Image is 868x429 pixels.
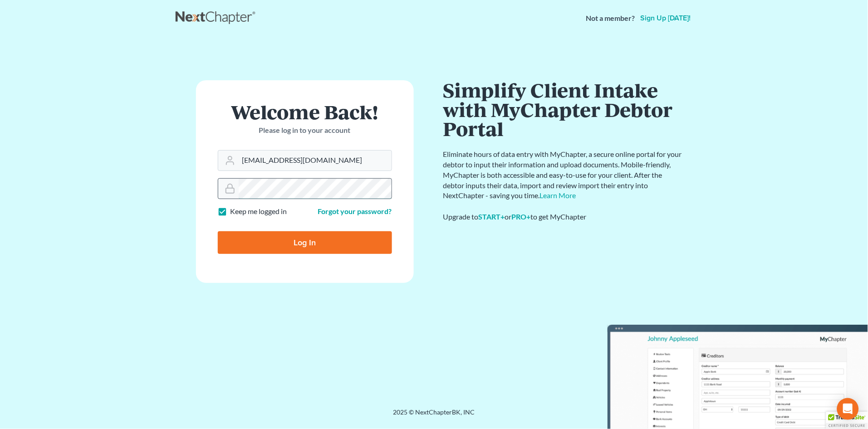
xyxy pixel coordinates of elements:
label: Keep me logged in [230,206,287,217]
a: Learn More [540,191,576,200]
a: PRO+ [512,212,531,221]
div: TrustedSite Certified [826,412,868,429]
p: Eliminate hours of data entry with MyChapter, a secure online portal for your debtor to input the... [443,149,684,201]
h1: Simplify Client Intake with MyChapter Debtor Portal [443,80,684,138]
strong: Not a member? [586,13,635,24]
a: Sign up [DATE]! [639,15,693,22]
a: Forgot your password? [318,207,392,215]
h1: Welcome Back! [218,102,392,122]
input: Email Address [239,151,392,171]
div: Upgrade to or to get MyChapter [443,212,684,222]
input: Log In [218,231,392,254]
a: START+ [479,212,505,221]
div: 2025 © NextChapterBK, INC [176,408,693,424]
p: Please log in to your account [218,125,392,136]
div: Open Intercom Messenger [837,398,859,420]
